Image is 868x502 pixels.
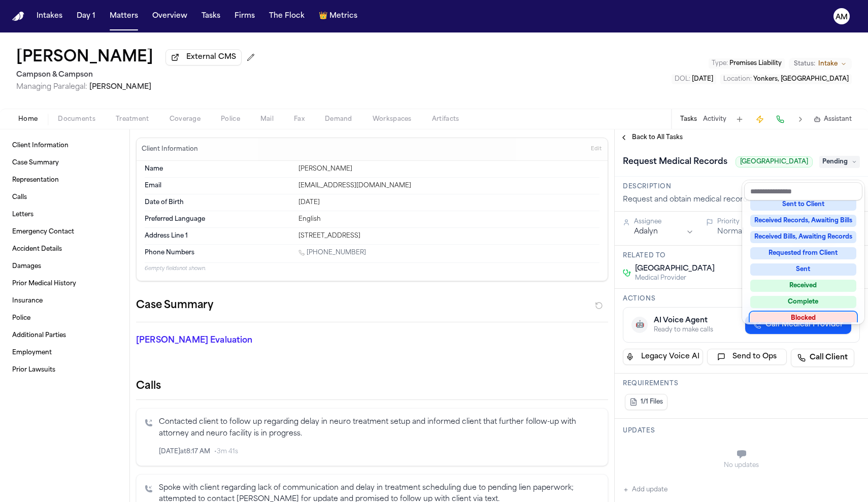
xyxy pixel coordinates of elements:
div: Requested from Client [750,247,856,259]
div: Sent to Client [750,198,856,211]
div: Received [750,280,856,292]
div: Received Records, Awaiting Bills [750,215,856,227]
span: Pending [819,156,860,168]
div: Sent [750,263,856,276]
div: Blocked [750,312,856,324]
div: Complete [750,296,856,308]
div: Received Bills, Awaiting Records [750,231,856,243]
